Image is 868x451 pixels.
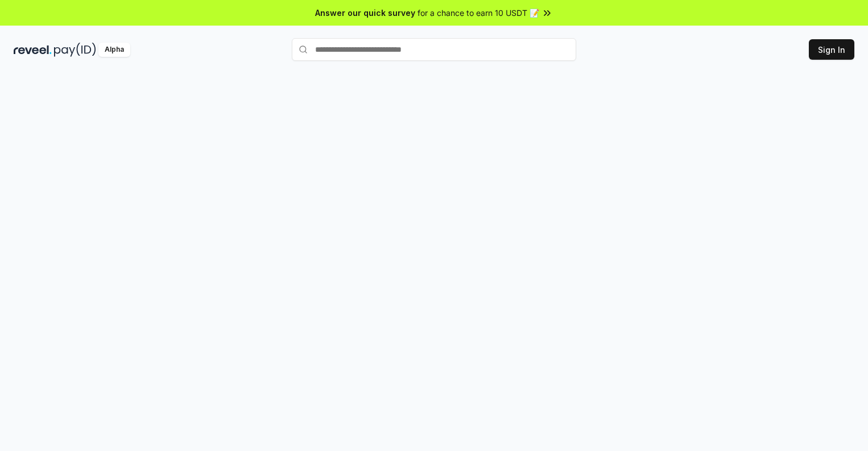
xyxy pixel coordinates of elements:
[315,7,415,19] span: Answer our quick survey
[98,43,130,57] div: Alpha
[809,39,854,60] button: Sign In
[54,43,96,57] img: pay_id
[14,43,52,57] img: reveel_dark
[418,7,539,19] span: for a chance to earn 10 USDT 📝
